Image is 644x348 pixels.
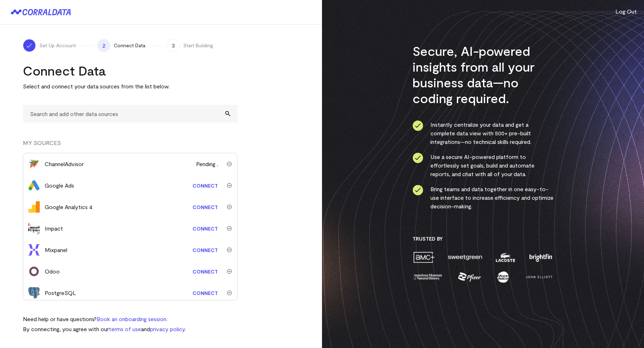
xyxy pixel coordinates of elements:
[413,153,423,163] img: ico-check-circle-4b19435c.svg
[26,42,33,49] img: ico-check-white-5ff98cb1.svg
[413,271,443,283] img: amnh-5afada46.png
[189,286,221,300] a: Connect
[447,251,483,264] img: sweetgreen-1d1fb32c.png
[227,183,232,188] img: trash-40e54a27.svg
[23,315,186,323] p: Need help or have questions?
[45,203,93,211] div: Google Analytics 4
[525,271,553,283] img: john-elliott-25751c40.png
[45,181,74,190] div: Google Ads
[413,43,554,106] h3: Secure, AI-powered insights from all your business data—no coding required.
[496,271,510,283] img: moon-juice-c312e729.png
[28,244,40,256] img: mixpanel-dc8f5fa7.svg
[28,287,40,299] img: postgres-5a1a2aed.svg
[23,139,238,153] div: MY SOURCES
[23,63,238,78] h2: Connect Data
[167,39,180,52] span: 3
[183,42,213,49] span: Start Building
[97,39,110,52] span: 2
[457,271,482,283] img: pfizer-e137f5fc.png
[413,120,554,146] li: Instantly centralize your data and get a complete data view with 500+ pre-built integrations—no t...
[413,251,435,264] img: amc-0b11a8f1.png
[189,200,221,214] a: Connect
[615,7,637,16] button: Log Out
[196,160,221,168] span: Pending
[23,82,238,91] p: Select and connect your data sources from the list below.
[23,325,186,333] p: By connecting, you agree with our and
[45,289,76,297] div: PostgreSQL
[150,325,186,332] a: privacy policy.
[413,185,554,211] li: Bring teams and data together in one easy-to-use interface to increase efficiency and optimize de...
[45,267,60,276] div: Odoo
[39,42,76,49] span: Set Up Account
[189,222,221,235] a: Connect
[413,120,423,131] img: ico-check-circle-4b19435c.svg
[227,204,232,209] img: trash-40e54a27.svg
[114,42,145,49] span: Connect Data
[28,223,40,234] img: impact-33625990.svg
[23,105,238,122] input: Search and add other data sources
[413,153,554,178] li: Use a secure AI-powered platform to effortlessly set goals, build and automate reports, and chat ...
[413,236,554,242] h3: Trusted By
[189,243,221,257] a: Connect
[97,315,167,322] a: Book an onboarding session.
[28,180,40,191] img: google_ads-c8121f33.png
[227,290,232,295] img: trash-40e54a27.svg
[45,246,67,254] div: Mixpanel
[45,160,84,168] div: ChannelAdvisor
[109,325,141,332] a: terms of use
[189,179,221,192] a: Connect
[495,251,516,264] img: lacoste-7a6b0538.png
[227,269,232,274] img: trash-40e54a27.svg
[45,224,63,233] div: Impact
[528,251,553,264] img: brightfin-a251e171.png
[28,158,40,170] img: channel_advisor-253d79db.svg
[227,161,232,166] img: trash-40e54a27.svg
[413,185,423,195] img: ico-check-circle-4b19435c.svg
[227,247,232,252] img: trash-40e54a27.svg
[28,201,40,213] img: google_analytics_4-4ee20295.svg
[28,266,40,277] img: odoo-0549de51.svg
[189,265,221,278] a: Connect
[227,226,232,231] img: trash-40e54a27.svg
